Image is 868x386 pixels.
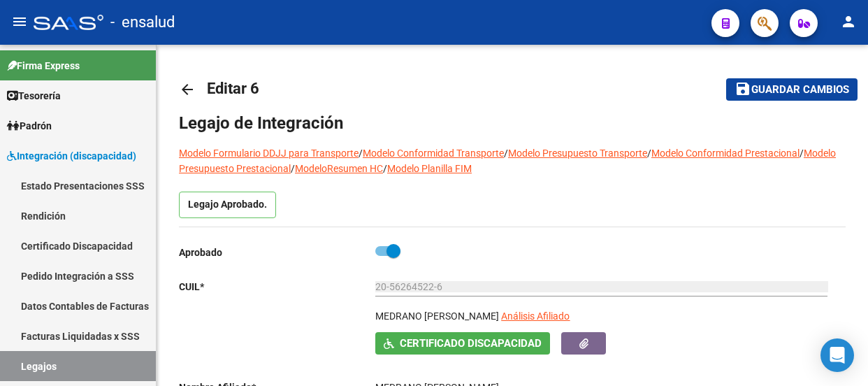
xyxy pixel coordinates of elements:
mat-icon: arrow_back [179,81,196,98]
h1: Legajo de Integración [179,112,846,134]
p: Aprobado [179,245,375,260]
a: Modelo Conformidad Prestacional [651,148,800,159]
p: Legajo Aprobado. [179,192,276,218]
p: MEDRANO [PERSON_NAME] [375,308,499,324]
p: CUIL [179,279,375,294]
a: Modelo Conformidad Transporte [363,148,504,159]
mat-icon: save [735,80,751,97]
mat-icon: person [840,13,857,30]
span: Tesorería [7,88,61,103]
span: Editar 6 [207,80,259,97]
span: Análisis Afiliado [501,310,570,322]
a: Modelo Presupuesto Transporte [508,148,647,159]
span: Integración (discapacidad) [7,148,136,164]
span: Firma Express [7,58,80,73]
span: Certificado Discapacidad [400,338,542,350]
mat-icon: menu [11,13,28,30]
span: Padrón [7,118,52,134]
a: ModeloResumen HC [295,163,383,174]
div: Open Intercom Messenger [820,338,854,372]
a: Modelo Formulario DDJJ para Transporte [179,148,359,159]
button: Certificado Discapacidad [375,332,550,354]
a: Modelo Planilla FIM [387,163,472,174]
span: - ensalud [110,7,175,38]
button: Guardar cambios [726,78,858,100]
span: Guardar cambios [751,84,849,96]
